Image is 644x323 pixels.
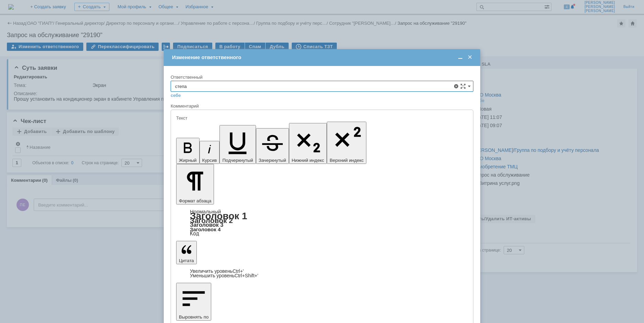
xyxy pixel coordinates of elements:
a: Increase [190,268,244,274]
a: Заголовок 3 [190,222,223,228]
span: Нижний индекс [292,158,324,163]
button: Зачеркнутый [256,128,289,164]
button: Верхний индекс [327,122,366,164]
a: Нормальный [190,209,221,214]
a: Заголовок 4 [190,226,221,232]
a: Заголовок 2 [190,216,233,224]
span: Удалить [453,83,459,89]
span: Свернуть (Ctrl + M) [457,54,464,60]
button: Нижний индекс [289,123,327,164]
button: Подчеркнутый [219,125,256,164]
span: Верхний индекс [330,158,364,163]
button: Курсив [200,141,220,164]
button: Формат абзаца [176,164,214,204]
span: Курсив [202,158,217,163]
span: Формат абзаца [179,198,211,203]
button: Выровнять по [176,283,211,321]
span: Цитата [179,258,194,263]
a: себе [171,93,181,98]
span: Закрыть [466,54,473,60]
div: Текст [176,116,466,120]
a: Decrease [190,273,258,278]
div: Цитата [176,269,468,278]
span: Ctrl+' [233,268,244,274]
div: Изменение ответственного [172,54,473,60]
span: Сложная форма [460,83,466,89]
span: Жирный [179,158,197,163]
button: Цитата [176,241,197,264]
a: Заголовок 1 [190,211,247,221]
a: Код [190,231,199,237]
span: Выровнять по [179,314,208,320]
div: Комментарий [171,103,473,110]
span: Подчеркнутый [222,158,253,163]
button: Жирный [176,138,200,164]
div: Формат абзаца [176,209,468,236]
div: Ответственный [171,75,472,79]
span: Ctrl+Shift+' [235,273,258,278]
span: Зачеркнутый [259,158,286,163]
